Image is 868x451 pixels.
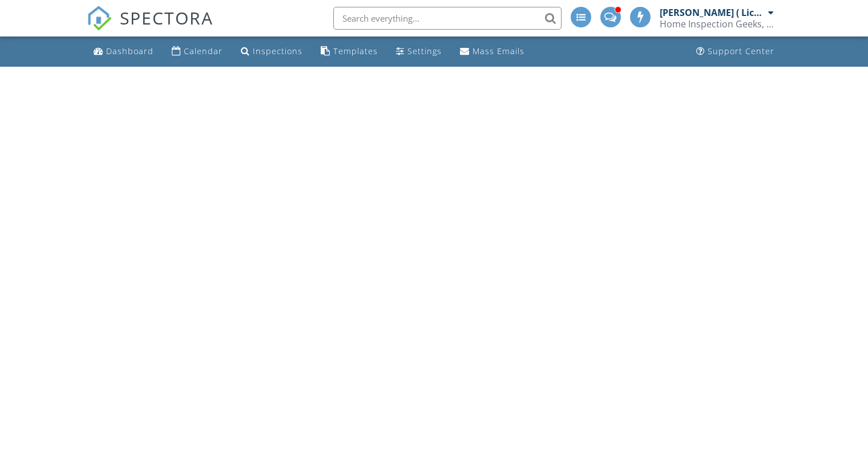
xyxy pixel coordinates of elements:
[89,41,158,62] a: Dashboard
[692,41,779,62] a: Support Center
[87,6,112,31] img: The Best Home Inspection Software - Spectora
[120,6,213,30] span: SPECTORA
[333,7,562,30] input: Search everything...
[333,46,378,56] div: Templates
[87,15,213,39] a: SPECTORA
[473,46,524,56] div: Mass Emails
[708,46,774,56] div: Support Center
[660,18,774,30] div: Home Inspection Geeks, Inc. (Entity License #450011547)
[407,46,442,56] div: Settings
[167,41,227,62] a: Calendar
[236,41,307,62] a: Inspections
[184,46,223,56] div: Calendar
[316,41,382,62] a: Templates
[660,7,765,18] div: [PERSON_NAME] ( License # 450012291)
[391,41,446,62] a: Settings
[253,46,302,56] div: Inspections
[455,41,529,62] a: Mass Emails
[106,46,154,56] div: Dashboard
